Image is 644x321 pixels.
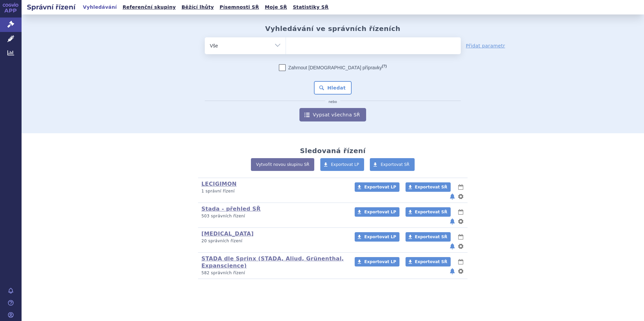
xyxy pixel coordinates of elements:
[457,183,464,191] button: lhůty
[466,42,505,49] a: Přidat parametr
[355,182,399,192] a: Exportovat LP
[457,258,464,266] button: lhůty
[457,217,464,225] button: nastavení
[381,162,410,167] span: Exportovat SŘ
[22,2,81,12] h2: Správní řízení
[415,210,447,214] span: Exportovat SŘ
[300,147,365,155] h2: Sledovaná řízení
[81,3,119,12] a: Vyhledávání
[457,267,464,275] button: nastavení
[449,192,456,201] button: notifikace
[265,25,400,33] h2: Vyhledávání ve správních řízeních
[457,192,464,201] button: nastavení
[325,100,341,104] i: nebo
[406,182,451,192] a: Exportovat SŘ
[121,3,178,12] a: Referenční skupiny
[364,210,396,214] span: Exportovat LP
[449,242,456,250] button: notifikace
[364,185,396,189] span: Exportovat LP
[218,3,261,12] a: Písemnosti SŘ
[415,259,447,264] span: Exportovat SŘ
[180,3,216,12] a: Běžící lhůty
[251,158,314,171] a: Vytvořit novou skupinu SŘ
[201,230,254,237] a: [MEDICAL_DATA]
[364,259,396,264] span: Exportovat LP
[382,64,387,68] abbr: (?)
[415,235,447,239] span: Exportovat SŘ
[320,158,364,171] a: Exportovat LP
[364,235,396,239] span: Exportovat LP
[406,207,451,217] a: Exportovat SŘ
[355,207,399,217] a: Exportovat LP
[279,64,387,71] label: Zahrnout [DEMOGRAPHIC_DATA] přípravky
[201,206,261,212] a: Stada - přehled SŘ
[457,242,464,250] button: nastavení
[406,232,451,242] a: Exportovat SŘ
[331,162,359,167] span: Exportovat LP
[201,270,346,276] p: 582 správních řízení
[457,208,464,216] button: lhůty
[457,233,464,241] button: lhůty
[201,238,346,244] p: 20 správních řízení
[263,3,289,12] a: Moje SŘ
[449,217,456,225] button: notifikace
[370,158,415,171] a: Exportovat SŘ
[415,185,447,189] span: Exportovat SŘ
[355,232,399,242] a: Exportovat LP
[314,81,352,95] button: Hledat
[201,213,346,219] p: 503 správních řízení
[299,108,366,121] a: Vypsat všechna SŘ
[291,3,330,12] a: Statistiky SŘ
[201,255,344,269] a: STADA dle Sprinx (STADA, Aliud, Grünenthal, Expanscience)
[355,257,399,266] a: Exportovat LP
[449,267,456,275] button: notifikace
[201,188,346,194] p: 1 správní řízení
[201,181,236,187] a: LECIGIMON
[406,257,451,266] a: Exportovat SŘ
